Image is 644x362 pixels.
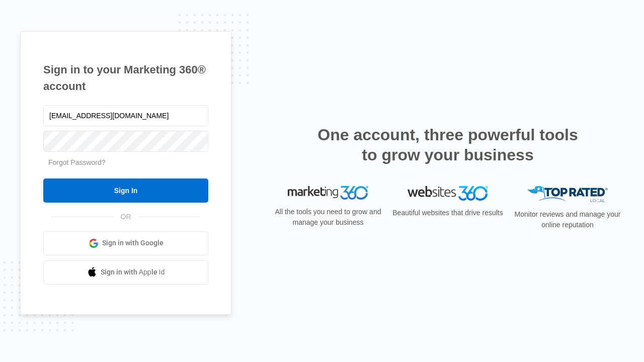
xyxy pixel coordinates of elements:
[43,178,208,203] input: Sign In
[408,186,488,201] img: Websites 360
[114,212,138,222] span: OR
[314,125,581,165] h2: One account, three powerful tools to grow your business
[48,158,106,166] a: Forgot Password?
[527,186,608,203] img: Top Rated Local
[272,207,384,228] p: All the tools you need to grow and manage your business
[43,260,208,285] a: Sign in with Apple Id
[43,61,208,95] h1: Sign in to your Marketing 360® account
[43,105,208,126] input: Email
[391,208,504,218] p: Beautiful websites that drive results
[43,231,208,255] a: Sign in with Google
[102,238,164,248] span: Sign in with Google
[288,186,368,200] img: Marketing 360
[101,267,165,278] span: Sign in with Apple Id
[511,209,624,230] p: Monitor reviews and manage your online reputation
